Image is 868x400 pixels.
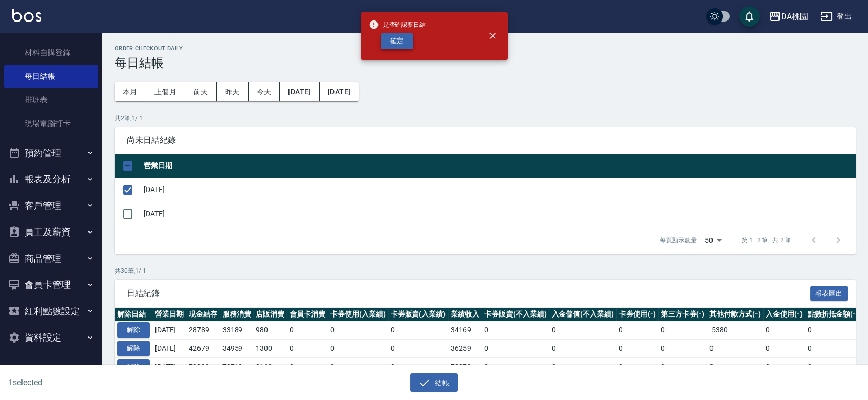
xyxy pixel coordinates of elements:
th: 會員卡消費 [287,308,328,321]
img: Logo [12,9,41,22]
button: 前天 [185,82,217,101]
button: 昨天 [217,82,249,101]
td: 0 [388,321,449,340]
th: 入金儲值(不入業績) [549,308,616,321]
a: 排班表 [4,88,98,112]
td: [DATE] [141,178,856,202]
button: close [481,25,504,47]
button: 今天 [249,82,280,101]
td: [DATE] [152,357,186,376]
td: 0 [616,357,658,376]
td: 0 [287,357,328,376]
th: 解除日結 [115,308,152,321]
button: 確定 [381,33,413,49]
button: [DATE] [280,82,319,101]
button: [DATE] [320,82,359,101]
td: 0 [805,340,861,358]
td: 0 [482,340,549,358]
h6: 1 selected [8,376,215,389]
td: 0 [328,340,388,358]
th: 卡券販賣(入業績) [388,308,449,321]
span: 尚未日結紀錄 [127,135,843,145]
button: 解除 [117,341,150,356]
button: 資料設定 [4,324,98,351]
td: 33189 [220,321,254,340]
td: -5380 [707,321,763,340]
h2: Order checkout daily [115,45,856,52]
td: 34959 [220,340,254,358]
button: 結帳 [410,373,458,392]
td: [DATE] [141,202,856,226]
th: 卡券販賣(不入業績) [482,308,549,321]
td: [DATE] [152,321,186,340]
td: 0 [482,321,549,340]
td: 0 [287,321,328,340]
button: 本月 [115,82,146,101]
p: 第 1–2 筆 共 2 筆 [742,236,791,245]
button: 紅利點數設定 [4,298,98,325]
button: 上個月 [146,82,185,101]
td: 36259 [448,340,482,358]
td: 72872 [448,357,482,376]
a: 材料自購登錄 [4,41,98,65]
button: 員工及薪資 [4,219,98,245]
button: 預約管理 [4,140,98,166]
a: 每日結帳 [4,65,98,88]
td: 79892 [186,357,220,376]
th: 店販消費 [253,308,287,321]
td: 0 [328,357,388,376]
div: DA桃園 [781,10,808,23]
button: 解除 [117,359,150,375]
td: [DATE] [152,340,186,358]
th: 業績收入 [448,308,482,321]
span: 日結紀錄 [127,288,810,299]
td: 0 [549,321,616,340]
td: 70712 [220,357,254,376]
td: 0 [549,357,616,376]
p: 共 30 筆, 1 / 1 [115,266,856,276]
td: 0 [482,357,549,376]
button: 報表匯出 [810,286,848,302]
th: 卡券使用(入業績) [328,308,388,321]
td: 0 [287,340,328,358]
td: 34169 [448,321,482,340]
td: 0 [658,357,707,376]
td: 0 [805,357,861,376]
h3: 每日結帳 [115,56,856,70]
p: 共 2 筆, 1 / 1 [115,114,856,123]
th: 營業日期 [152,308,186,321]
th: 第三方卡券(-) [658,308,707,321]
td: 0 [658,321,707,340]
td: 0 [707,340,763,358]
button: 登出 [816,7,856,26]
td: 1300 [253,340,287,358]
button: 商品管理 [4,245,98,272]
button: 報表及分析 [4,166,98,193]
td: 0 [616,321,658,340]
td: 0 [388,357,449,376]
th: 其他付款方式(-) [707,308,763,321]
td: 0 [549,340,616,358]
button: 客戶管理 [4,193,98,219]
th: 現金結存 [186,308,220,321]
th: 卡券使用(-) [616,308,658,321]
td: 28789 [186,321,220,340]
p: 每頁顯示數量 [660,236,697,245]
th: 點數折抵金額(-) [805,308,861,321]
div: 50 [701,226,725,254]
td: 2160 [253,357,287,376]
span: 是否確認要日結 [369,19,426,30]
td: 0 [763,357,805,376]
button: DA桃園 [765,6,812,27]
th: 服務消費 [220,308,254,321]
th: 營業日期 [141,154,856,178]
th: 入金使用(-) [763,308,805,321]
td: 0 [707,357,763,376]
button: 會員卡管理 [4,271,98,298]
td: 980 [253,321,287,340]
a: 現場電腦打卡 [4,112,98,135]
td: 0 [763,340,805,358]
td: 0 [616,340,658,358]
td: 42679 [186,340,220,358]
button: save [739,6,760,27]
